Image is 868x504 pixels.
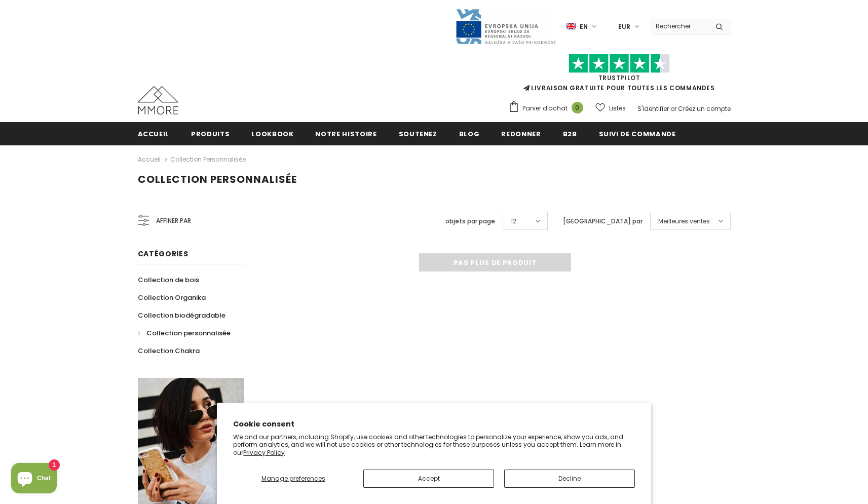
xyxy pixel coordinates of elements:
label: objets par page [445,216,495,226]
span: Produits [191,129,230,139]
span: Collection personnalisée [138,172,297,186]
a: Redonner [501,122,541,145]
h2: Cookie consent [233,419,635,430]
span: Collection personnalisée [146,328,231,338]
button: Decline [504,470,635,488]
a: Lookbook [251,122,293,145]
span: Notre histoire [315,129,376,139]
span: Affiner par [156,215,191,226]
span: Meilleures ventes [658,216,710,226]
a: S'identifier [637,104,669,113]
a: Panier d'achat 0 [508,101,588,116]
a: Collection Chakra [138,342,200,360]
inbox-online-store-chat: Shopify online store chat [8,463,60,496]
img: Faites confiance aux étoiles pilotes [569,54,670,73]
input: Search Site [650,19,708,33]
span: Catégories [138,249,188,259]
span: Listes [609,103,626,113]
a: Collection Organika [138,289,206,306]
span: EUR [618,22,630,32]
span: Collection Chakra [138,346,200,356]
a: TrustPilot [598,73,640,82]
span: Accueil [138,129,170,139]
img: Cas MMORE [138,86,178,114]
a: Collection personnalisée [138,324,231,342]
a: Listes [595,99,626,117]
span: soutenez [399,129,437,139]
a: Accueil [138,122,170,145]
span: Collection de bois [138,275,199,285]
span: Lookbook [251,129,293,139]
span: 12 [511,216,516,226]
a: Accueil [138,153,161,166]
a: Produits [191,122,230,145]
a: B2B [563,122,577,145]
p: We and our partners, including Shopify, use cookies and other technologies to personalize your ex... [233,433,635,457]
a: Suivi de commande [599,122,676,145]
a: Créez un compte [678,104,731,113]
span: Manage preferences [261,474,325,483]
a: soutenez [399,122,437,145]
button: Manage preferences [233,470,353,488]
span: en [580,22,588,32]
span: LIVRAISON GRATUITE POUR TOUTES LES COMMANDES [508,58,731,92]
a: Javni Razpis [455,22,556,30]
label: [GEOGRAPHIC_DATA] par [563,216,643,226]
a: Notre histoire [315,122,376,145]
span: 0 [572,102,583,113]
a: Collection de bois [138,271,199,289]
a: Collection personnalisée [170,155,246,164]
a: Privacy Policy [243,448,285,457]
img: i-lang-1.png [567,22,576,31]
span: Panier d'achat [522,103,568,113]
span: or [670,104,676,113]
span: Blog [459,129,480,139]
button: Accept [363,470,494,488]
a: Collection biodégradable [138,306,225,324]
span: Redonner [501,129,541,139]
span: B2B [563,129,577,139]
span: Suivi de commande [599,129,676,139]
a: Blog [459,122,480,145]
img: Javni Razpis [455,8,556,45]
span: Collection biodégradable [138,311,225,320]
span: Collection Organika [138,293,206,302]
